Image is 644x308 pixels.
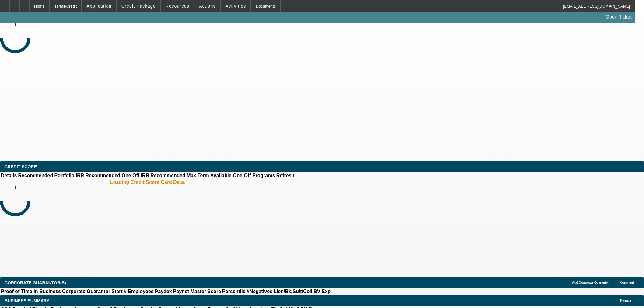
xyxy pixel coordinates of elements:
b: Paynet Master Score [173,289,221,294]
span: Resources [166,4,189,9]
span: Comment [620,281,634,284]
b: Lien/Bk/Suit/Coll [274,289,312,294]
span: Manage [620,299,631,302]
th: Recommended One Off IRR [85,173,149,179]
b: # Employees [124,289,154,294]
button: Actions [194,0,220,12]
span: BUSINESS SUMMARY [5,298,49,303]
th: Available One-Off Programs [210,173,275,179]
b: Percentile [222,289,245,294]
b: Corporate Guarantor [62,289,110,294]
a: Open Ticket [603,12,634,22]
b: Start [111,289,122,294]
button: Resources [161,0,194,12]
b: Paydex [155,289,172,294]
th: Proof of Time In Business [1,289,61,295]
b: #Negatives [247,289,273,294]
th: Recommended Max Term [150,173,209,179]
button: Application [82,0,116,12]
button: Credit Package [117,0,160,12]
b: Loading Credit Score Card Data. [110,180,185,185]
b: BV Exp [313,289,331,294]
span: Add Corporate Guarantor [572,281,609,284]
span: Application [86,4,111,9]
th: Recommended Portfolio IRR [18,173,84,179]
th: Refresh [276,173,295,179]
span: CORPORATE GUARANTOR(S) [5,280,66,285]
span: Credit Package [121,4,156,9]
span: Actions [199,4,216,9]
th: Details [1,173,17,179]
span: Activities [226,4,246,9]
button: Activities [221,0,251,12]
span: CREDIT SCORE [5,164,37,169]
